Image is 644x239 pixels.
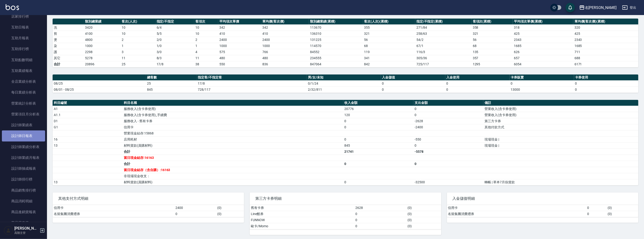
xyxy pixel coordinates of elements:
[218,19,261,25] th: 平均項次單價
[120,37,155,43] td: 2
[307,86,381,93] td: 2/32/811
[2,120,45,130] a: 設計師業績表
[606,205,638,211] td: ( 0 )
[218,55,261,61] td: 480
[309,55,363,61] td: 234555
[123,118,343,124] td: 服務收入 - 舊有卡券
[343,142,413,149] td: 845
[513,49,573,55] td: 626
[123,155,343,161] td: 當日現金結存:16163
[2,33,45,43] a: 互助月報表
[123,106,343,112] td: 服務收入(含卡券使用)
[413,142,483,149] td: 0
[2,109,45,120] a: 營業項目月分析表
[472,55,513,61] td: 357
[573,49,638,55] td: 711
[510,86,574,93] td: 13000
[84,24,120,31] td: 3420
[363,24,415,31] td: 355
[84,61,120,67] td: 20896
[447,205,586,211] td: 信用卡
[84,43,120,49] td: 1000
[14,226,38,231] h5: [PERSON_NAME]
[2,185,45,196] a: 商品銷售排行榜
[53,19,638,67] table: a dense table
[123,130,343,136] td: 營業現金結存:15868
[53,112,123,118] td: A1.1
[261,19,309,25] th: 單均價(客次價)
[53,100,638,185] table: a dense table
[343,124,413,130] td: 0
[343,118,413,124] td: 0
[84,19,120,25] th: 類別總業績
[250,205,441,229] table: a dense table
[261,43,309,49] td: 1000
[123,161,343,167] td: 合計
[146,86,197,93] td: 845
[407,217,441,223] td: ( 0 )
[197,74,307,81] th: 指定客/不指定客
[415,49,472,55] td: 116 / 3
[155,19,194,25] th: 指定/不指定
[413,161,483,167] td: 0
[363,19,415,25] th: 客次(人次)(累積)
[120,31,155,37] td: 10
[309,61,363,67] td: 847064
[218,43,261,49] td: 1000
[483,106,638,112] td: 營業收入(含卡券使用)
[354,223,406,229] td: 0
[566,3,575,12] button: save
[53,49,84,55] td: 護
[574,80,638,86] td: 0
[84,49,120,55] td: 2298
[218,61,261,67] td: 550
[6,4,19,10] img: Logo
[309,43,363,49] td: 114570
[84,55,120,61] td: 5278
[2,130,45,141] a: 設計師日報表
[472,49,513,55] td: 135
[194,24,218,31] td: 10
[513,43,573,49] td: 1685
[415,19,472,25] th: 指定/不指定(累積)
[2,207,45,217] a: 商品進銷貨報表
[123,100,343,106] th: 科目名稱
[53,124,123,130] td: G1
[483,136,638,142] td: 現場現金 |
[53,80,146,86] td: 08/25
[343,179,413,185] td: 0
[146,74,197,81] th: 總客數
[453,196,633,201] span: 入金儲值明細
[363,37,415,43] td: 56
[415,31,472,37] td: 258 / 63
[146,80,197,86] td: 25
[381,74,445,81] th: 入金儲值
[2,22,45,33] a: 互助日報表
[120,24,155,31] td: 10
[194,19,218,25] th: 客項次
[123,167,343,173] td: 當日現金結存（含自購）:16163
[513,31,573,37] td: 425
[53,43,84,49] td: 染
[123,136,343,142] td: 店用耗材
[2,43,45,54] a: 互助排行榜
[307,74,381,81] th: 男/女/未知
[574,86,638,93] td: 0
[472,43,513,49] td: 68
[483,112,638,118] td: 營業收入(含卡券使用)
[413,179,483,185] td: -32500
[123,112,343,118] td: 服務收入(含卡券使用)_手續費
[483,179,638,185] td: 轉帳 | 草本7月份貨款
[415,55,472,61] td: 305 / 36
[354,217,406,223] td: 0
[2,163,45,174] a: 設計師抽成報表
[261,55,309,61] td: 480
[586,205,606,211] td: 0
[472,19,513,25] th: 客項次(累積)
[123,124,343,130] td: 信用卡
[413,112,483,118] td: 0
[155,31,194,37] td: 5 / 5
[155,37,194,43] td: 2 / 0
[472,31,513,37] td: 321
[413,106,483,112] td: 0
